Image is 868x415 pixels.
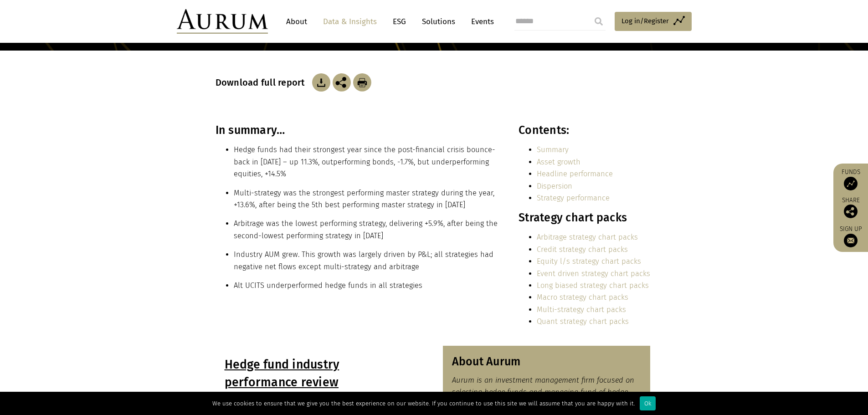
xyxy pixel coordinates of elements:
[537,257,641,266] a: Equity l/s strategy chart packs
[537,293,628,302] a: Macro strategy chart packs
[537,233,638,241] a: Arbitrage strategy chart packs
[234,280,499,292] li: Alt UCITS underperformed hedge funds in all strategies
[838,225,863,247] a: Sign up
[225,357,339,389] u: Hedge fund industry performance review
[640,396,656,410] div: Ok
[318,13,381,30] a: Data & Insights
[838,197,863,218] div: Share
[353,73,371,92] img: Download Article
[452,355,642,369] h3: About Aurum
[234,144,499,180] li: Hedge funds had their strongest year since the post-financial crisis bounce-back in [DATE] – up 1...
[537,145,569,154] a: Summary
[216,77,310,88] h3: Download full report
[177,9,268,34] img: Aurum
[537,182,572,190] a: Dispersion
[519,123,650,137] h3: Contents:
[388,13,411,30] a: ESG
[844,234,858,247] img: Sign up to our newsletter
[844,177,858,190] img: Access Funds
[467,13,494,30] a: Events
[234,187,499,211] li: Multi-strategy was the strongest performing master strategy during the year, +13.6%, after being ...
[615,12,692,31] a: Log in/Register
[590,12,608,31] input: Submit
[537,158,580,166] a: Asset growth
[537,269,650,278] a: Event driven strategy chart packs
[234,249,499,273] li: Industry AUM grew. This growth was largely driven by P&L; all strategies had negative net flows e...
[537,317,629,326] a: Quant strategy chart packs
[417,13,460,30] a: Solutions
[312,73,330,92] img: Download Article
[537,305,626,314] a: Multi-strategy chart packs
[621,15,669,26] span: Log in/Register
[234,218,499,242] li: Arbitrage was the lowest performing strategy, delivering +5.9%, after being the second-lowest per...
[333,73,351,92] img: Share this post
[216,123,499,137] h3: In summary…
[537,245,628,254] a: Credit strategy chart packs
[537,194,610,202] a: Strategy performance
[844,205,858,218] img: Share this post
[519,211,650,225] h3: Strategy chart packs
[537,281,649,290] a: Long biased strategy chart packs
[838,168,863,190] a: Funds
[537,169,613,178] a: Headline performance
[282,13,312,30] a: About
